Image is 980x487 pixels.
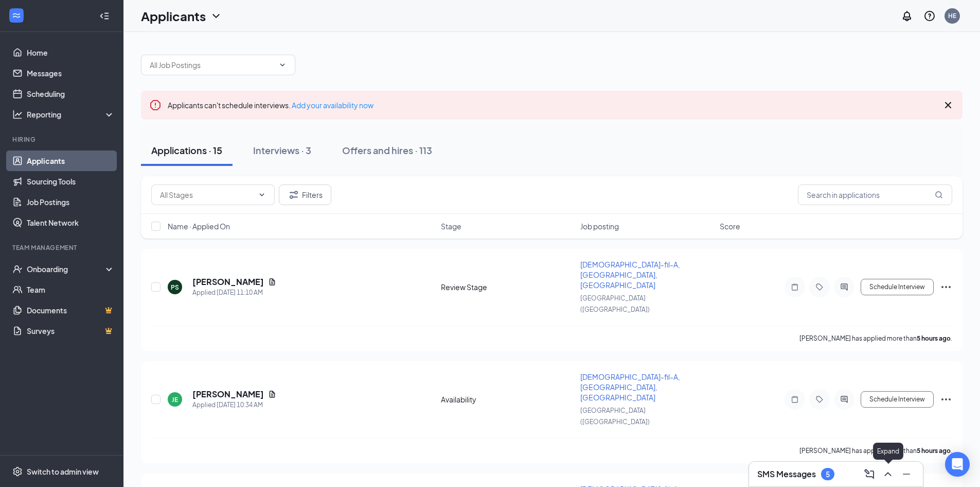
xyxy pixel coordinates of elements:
[12,264,23,274] svg: UserCheck
[27,321,115,341] a: SurveysCrown
[441,394,574,405] div: Availability
[288,189,300,201] svg: Filter
[27,264,106,274] div: Onboarding
[268,278,276,286] svg: Document
[27,300,115,321] a: DocumentsCrown
[268,390,276,398] svg: Document
[863,468,876,480] svg: ComposeMessage
[292,100,373,110] a: Add your availability now
[935,191,943,199] svg: MagnifyingGlass
[813,283,826,291] svg: Tag
[99,11,110,21] svg: Collapse
[441,282,574,292] div: Review Stage
[580,221,619,231] span: Job posting
[210,10,222,22] svg: ChevronDown
[192,288,276,298] div: Applied [DATE] 11:10 AM
[838,283,850,291] svg: ActiveChat
[172,395,178,404] div: JE
[27,83,115,104] a: Scheduling
[141,7,206,25] h1: Applicants
[923,10,936,22] svg: QuestionInfo
[27,150,115,171] a: Applicants
[168,100,373,110] span: Applicants can't schedule interviews.
[27,212,115,233] a: Talent Network
[258,191,266,199] svg: ChevronDown
[580,294,650,313] span: [GEOGRAPHIC_DATA] ([GEOGRAPHIC_DATA])
[253,144,311,157] div: Interviews · 3
[826,470,830,479] div: 5
[799,446,952,455] p: [PERSON_NAME] has applied more than .
[799,334,952,343] p: [PERSON_NAME] has applied more than .
[757,468,816,480] h3: SMS Messages
[168,221,230,231] span: Name · Applied On
[192,276,264,288] h5: [PERSON_NAME]
[27,279,115,300] a: Team
[27,63,115,83] a: Messages
[12,243,113,252] div: Team Management
[12,135,113,144] div: Hiring
[278,61,287,69] svg: ChevronDown
[192,389,264,400] h5: [PERSON_NAME]
[27,171,115,192] a: Sourcing Tools
[861,279,934,295] button: Schedule Interview
[580,407,650,426] span: [GEOGRAPHIC_DATA] ([GEOGRAPHIC_DATA])
[11,10,22,21] svg: WorkstreamLogo
[945,452,970,477] div: Open Intercom Messenger
[940,393,952,406] svg: Ellipses
[580,260,680,290] span: [DEMOGRAPHIC_DATA]-fil-A, [GEOGRAPHIC_DATA], [GEOGRAPHIC_DATA]
[342,144,432,157] div: Offers and hires · 113
[27,109,115,120] div: Reporting
[882,468,894,480] svg: ChevronUp
[789,395,801,404] svg: Note
[813,395,826,404] svg: Tag
[917,334,951,342] b: 5 hours ago
[940,281,952,293] svg: Ellipses
[861,466,878,482] button: ComposeMessage
[948,11,956,20] div: HE
[789,283,801,291] svg: Note
[27,192,115,212] a: Job Postings
[838,395,850,404] svg: ActiveChat
[873,443,903,460] div: Expand
[12,466,23,477] svg: Settings
[917,447,951,455] b: 5 hours ago
[901,10,913,22] svg: Notifications
[160,189,254,200] input: All Stages
[150,59,274,71] input: All Job Postings
[27,42,115,63] a: Home
[151,144,222,157] div: Applications · 15
[580,372,680,402] span: [DEMOGRAPHIC_DATA]-fil-A, [GEOGRAPHIC_DATA], [GEOGRAPHIC_DATA]
[149,99,162,111] svg: Error
[898,466,915,482] button: Minimize
[12,109,23,120] svg: Analysis
[171,283,179,292] div: PS
[798,184,952,205] input: Search in applications
[942,99,954,111] svg: Cross
[192,400,276,410] div: Applied [DATE] 10:34 AM
[900,468,913,480] svg: Minimize
[720,221,740,231] span: Score
[27,466,99,477] div: Switch to admin view
[279,184,331,205] button: Filter Filters
[861,391,934,408] button: Schedule Interview
[441,221,461,231] span: Stage
[880,466,896,482] button: ChevronUp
